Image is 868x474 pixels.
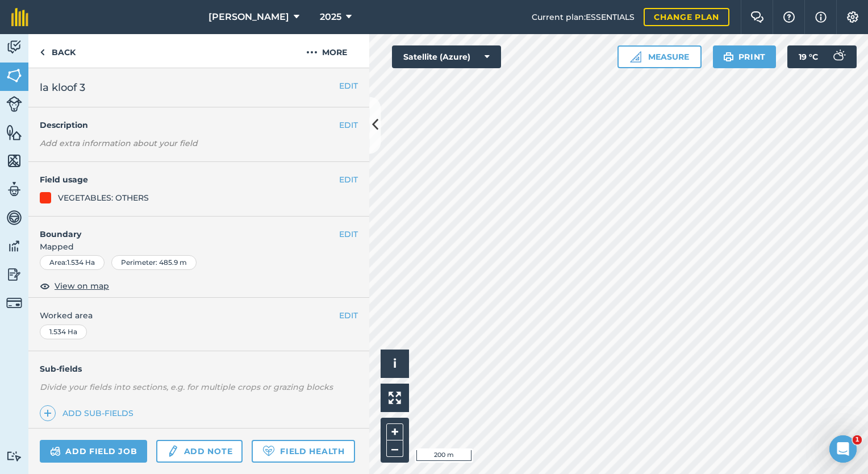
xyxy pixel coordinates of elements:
[815,10,827,24] img: svg+xml;base64,PHN2ZyB4bWxucz0iaHR0cDovL3d3dy53My5vcmcvMjAwMC9zdmciIHdpZHRoPSIxNyIgaGVpZ2h0PSIxNy...
[644,8,729,26] a: Change plan
[40,119,358,131] h4: Description
[827,45,850,68] img: svg+xml;base64,PD94bWwgdmVyc2lvbj0iMS4wIiBlbmNvZGluZz0idXRmLTgiPz4KPCEtLSBHZW5lcmF0b3I6IEFkb2JlIE...
[111,255,197,270] div: Perimeter : 485.9 m
[846,11,859,23] img: A cog icon
[630,51,641,63] img: Ruler icon
[40,382,333,392] em: Divide your fields into sections, e.g. for multiple crops or grazing blocks
[6,152,22,169] img: svg+xml;base64,PHN2ZyB4bWxucz0iaHR0cDovL3d3dy53My5vcmcvMjAwMC9zdmciIHdpZHRoPSI1NiIgaGVpZ2h0PSI2MC...
[252,440,354,463] a: Field Health
[40,325,87,339] div: 1.534 Ha
[40,440,147,463] a: Add field job
[6,266,22,283] img: svg+xml;base64,PD94bWwgdmVyc2lvbj0iMS4wIiBlbmNvZGluZz0idXRmLTgiPz4KPCEtLSBHZW5lcmF0b3I6IEFkb2JlIE...
[6,67,22,84] img: svg+xml;base64,PHN2ZyB4bWxucz0iaHR0cDovL3d3dy53My5vcmcvMjAwMC9zdmciIHdpZHRoPSI1NiIgaGVpZ2h0PSI2MC...
[28,217,339,240] h4: Boundary
[339,80,358,92] button: EDIT
[723,50,734,64] img: svg+xml;base64,PHN2ZyB4bWxucz0iaHR0cDovL3d3dy53My5vcmcvMjAwMC9zdmciIHdpZHRoPSIxOSIgaGVpZ2h0PSIyNC...
[339,119,358,131] button: EDIT
[6,295,22,311] img: svg+xml;base64,PD94bWwgdmVyc2lvbj0iMS4wIiBlbmNvZGluZz0idXRmLTgiPz4KPCEtLSBHZW5lcmF0b3I6IEFkb2JlIE...
[40,80,85,95] span: la kloof 3
[208,10,289,24] span: [PERSON_NAME]
[40,279,50,293] img: svg+xml;base64,PHN2ZyB4bWxucz0iaHR0cDovL3d3dy53My5vcmcvMjAwMC9zdmciIHdpZHRoPSIxOCIgaGVpZ2h0PSIyNC...
[40,309,358,322] span: Worked area
[6,209,22,226] img: svg+xml;base64,PD94bWwgdmVyc2lvbj0iMS4wIiBlbmNvZGluZz0idXRmLTgiPz4KPCEtLSBHZW5lcmF0b3I6IEFkb2JlIE...
[320,10,341,24] span: 2025
[6,124,22,141] img: svg+xml;base64,PHN2ZyB4bWxucz0iaHR0cDovL3d3dy53My5vcmcvMjAwMC9zdmciIHdpZHRoPSI1NiIgaGVpZ2h0PSI2MC...
[787,45,857,68] button: 19 °C
[6,451,22,461] img: svg+xml;base64,PD94bWwgdmVyc2lvbj0iMS4wIiBlbmNvZGluZz0idXRmLTgiPz4KPCEtLSBHZW5lcmF0b3I6IEFkb2JlIE...
[617,45,702,68] button: Measure
[339,309,358,322] button: EDIT
[6,238,22,255] img: svg+xml;base64,PD94bWwgdmVyc2lvbj0iMS4wIiBlbmNvZGluZz0idXRmLTgiPz4KPCEtLSBHZW5lcmF0b3I6IEFkb2JlIE...
[40,173,339,186] h4: Field usage
[6,181,22,198] img: svg+xml;base64,PD94bWwgdmVyc2lvbj0iMS4wIiBlbmNvZGluZz0idXRmLTgiPz4KPCEtLSBHZW5lcmF0b3I6IEFkb2JlIE...
[381,350,409,378] button: i
[713,45,777,68] button: Print
[339,228,358,240] button: EDIT
[392,45,501,68] button: Satellite (Azure)
[306,45,318,59] img: svg+xml;base64,PHN2ZyB4bWxucz0iaHR0cDovL3d3dy53My5vcmcvMjAwMC9zdmciIHdpZHRoPSIyMCIgaGVpZ2h0PSIyNC...
[40,138,198,148] em: Add extra information about your field
[284,34,369,68] button: More
[853,435,862,444] span: 1
[6,39,22,56] img: svg+xml;base64,PD94bWwgdmVyc2lvbj0iMS4wIiBlbmNvZGluZz0idXRmLTgiPz4KPCEtLSBHZW5lcmF0b3I6IEFkb2JlIE...
[28,240,369,253] span: Mapped
[28,34,87,68] a: Back
[55,280,109,292] span: View on map
[156,440,243,463] a: Add note
[393,356,397,371] span: i
[386,440,403,457] button: –
[339,173,358,186] button: EDIT
[58,192,149,204] div: VEGETABLES: OTHERS
[166,444,179,458] img: svg+xml;base64,PD94bWwgdmVyc2lvbj0iMS4wIiBlbmNvZGluZz0idXRmLTgiPz4KPCEtLSBHZW5lcmF0b3I6IEFkb2JlIE...
[799,45,818,68] span: 19 ° C
[11,8,28,26] img: fieldmargin Logo
[389,392,401,404] img: Four arrows, one pointing top left, one top right, one bottom right and the last bottom left
[40,279,109,293] button: View on map
[40,45,45,59] img: svg+xml;base64,PHN2ZyB4bWxucz0iaHR0cDovL3d3dy53My5vcmcvMjAwMC9zdmciIHdpZHRoPSI5IiBoZWlnaHQ9IjI0Ii...
[40,255,105,270] div: Area : 1.534 Ha
[829,435,857,463] iframe: Intercom live chat
[750,11,764,23] img: Two speech bubbles overlapping with the left bubble in the forefront
[28,363,369,375] h4: Sub-fields
[44,406,52,420] img: svg+xml;base64,PHN2ZyB4bWxucz0iaHR0cDovL3d3dy53My5vcmcvMjAwMC9zdmciIHdpZHRoPSIxNCIgaGVpZ2h0PSIyNC...
[50,444,61,458] img: svg+xml;base64,PD94bWwgdmVyc2lvbj0iMS4wIiBlbmNvZGluZz0idXRmLTgiPz4KPCEtLSBHZW5lcmF0b3I6IEFkb2JlIE...
[532,11,635,23] span: Current plan : ESSENTIALS
[40,405,138,421] a: Add sub-fields
[386,423,403,440] button: +
[782,11,796,23] img: A question mark icon
[6,96,22,112] img: svg+xml;base64,PD94bWwgdmVyc2lvbj0iMS4wIiBlbmNvZGluZz0idXRmLTgiPz4KPCEtLSBHZW5lcmF0b3I6IEFkb2JlIE...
